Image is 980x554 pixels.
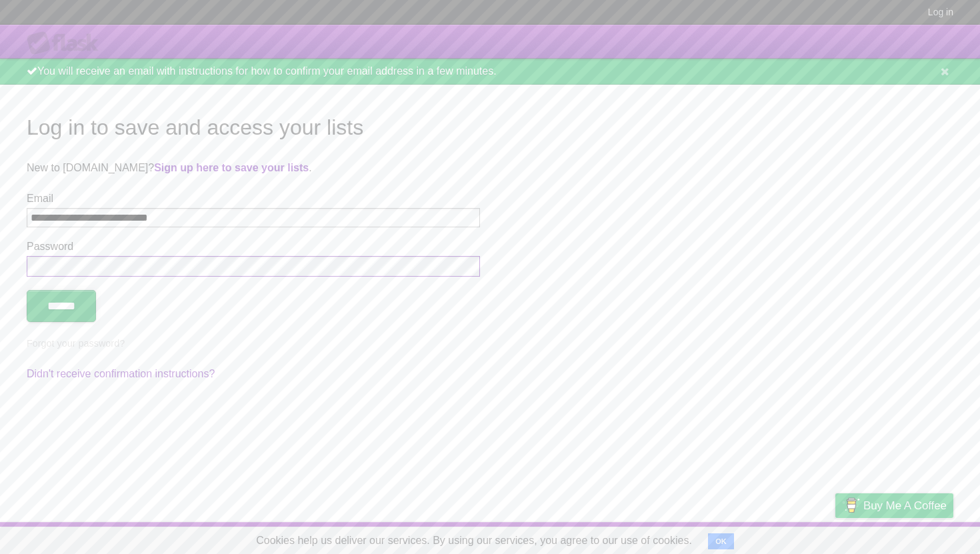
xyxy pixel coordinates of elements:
[818,525,853,551] a: Privacy
[702,525,756,551] a: Developers
[243,527,705,554] span: Cookies help us deliver our services. By using our services, you agree to our use of cookies.
[869,525,953,551] a: Suggest a feature
[842,494,860,517] img: Buy me a coffee
[658,525,686,551] a: About
[27,338,125,349] a: Forgot your password?
[708,533,734,549] button: OK
[27,193,480,205] label: Email
[27,160,953,176] p: New to [DOMAIN_NAME]? .
[27,111,953,143] h1: Log in to save and access your lists
[27,241,480,253] label: Password
[835,493,953,518] a: Buy me a coffee
[154,162,309,173] a: Sign up here to save your lists
[27,31,107,55] div: Flask
[863,494,947,517] span: Buy me a coffee
[773,525,802,551] a: Terms
[27,368,215,379] a: Didn't receive confirmation instructions?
